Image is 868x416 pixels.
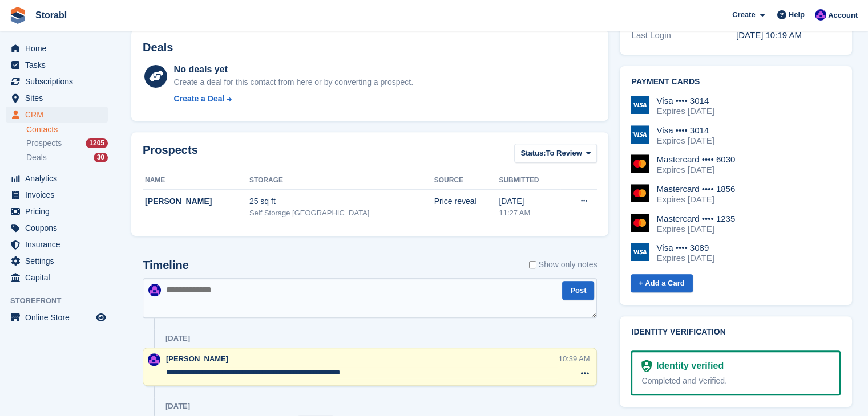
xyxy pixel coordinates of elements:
div: Expires [DATE] [656,165,735,175]
button: Status: To Review [514,144,597,162]
button: Post [562,281,594,300]
span: Deals [26,152,47,163]
img: Identity Verification Ready [641,360,651,372]
a: Preview store [94,311,108,324]
img: Mastercard Logo [631,214,649,232]
a: Prospects 1205 [26,137,108,149]
span: Invoices [25,187,94,203]
div: Create a Deal [174,93,225,105]
a: menu [6,90,108,106]
a: menu [6,57,108,73]
a: menu [6,170,108,186]
a: Storabl [31,6,71,25]
div: Visa •••• 3089 [656,243,714,253]
span: To Review [546,148,582,159]
th: Storage [249,172,434,190]
div: [DATE] [499,195,560,207]
a: menu [6,253,108,269]
img: Visa Logo [631,243,649,261]
a: menu [6,107,108,123]
a: menu [6,220,108,236]
a: Create a Deal [174,93,413,105]
label: Show only notes [529,259,597,271]
div: No deals yet [174,63,413,76]
span: Create [732,9,755,21]
span: Coupons [25,220,94,236]
span: Prospects [26,138,62,149]
span: Settings [25,253,94,269]
div: Expires [DATE] [656,224,735,234]
span: Status: [520,148,546,159]
img: Visa Logo [631,125,649,144]
div: Visa •••• 3014 [656,96,714,106]
span: CRM [25,107,94,123]
img: Bailey Hunt [148,284,161,296]
div: Identity verified [652,359,724,373]
div: Expires [DATE] [656,194,735,205]
img: Visa Logo [631,96,649,114]
div: [DATE] [165,334,190,343]
a: Contacts [26,124,108,135]
a: menu [6,74,108,89]
h2: Identity verification [631,328,841,337]
a: menu [6,40,108,56]
div: Expires [DATE] [656,136,714,146]
th: Source [434,172,499,190]
span: Sites [25,90,94,106]
div: Expires [DATE] [656,253,714,263]
h2: Prospects [143,144,198,165]
div: Price reveal [434,195,499,207]
span: Storefront [10,295,114,307]
a: Deals 30 [26,152,108,164]
img: Mastercard Logo [631,154,649,173]
div: 11:27 AM [499,207,560,219]
div: 1205 [86,138,108,148]
img: Bailey Hunt [815,9,826,21]
span: Tasks [25,57,94,73]
a: + Add a Card [631,274,692,293]
a: menu [6,309,108,325]
span: Analytics [25,170,94,186]
div: Last Login [631,29,736,42]
div: Create a deal for this contact from here or by converting a prospect. [174,76,413,88]
div: Mastercard •••• 1856 [656,184,735,194]
img: Bailey Hunt [148,353,160,366]
div: 25 sq ft [249,195,434,207]
a: menu [6,270,108,286]
a: menu [6,236,108,252]
span: Home [25,40,94,56]
img: Mastercard Logo [631,184,649,202]
span: Subscriptions [25,74,94,89]
div: Expires [DATE] [656,106,714,116]
div: 10:39 AM [559,353,590,364]
h2: Payment cards [631,78,841,87]
div: 30 [94,153,108,162]
div: Mastercard •••• 6030 [656,154,735,165]
time: 2025-03-24 10:19:00 UTC [736,30,802,40]
span: Online Store [25,309,94,325]
span: Pricing [25,203,94,219]
img: stora-icon-8386f47178a22dfd0bd8f6a31ec36ba5ce8667c1dd55bd0f319d3a0aa187defe.svg [9,7,26,24]
span: Help [789,9,805,21]
input: Show only notes [529,259,536,271]
div: Completed and Verified. [641,375,830,387]
div: Self Storage [GEOGRAPHIC_DATA] [249,207,434,219]
span: Insurance [25,236,94,252]
a: menu [6,187,108,203]
div: Visa •••• 3014 [656,125,714,136]
h2: Timeline [143,259,189,272]
span: Account [828,10,858,21]
span: Capital [25,270,94,286]
div: Mastercard •••• 1235 [656,214,735,224]
th: Name [143,172,249,190]
span: [PERSON_NAME] [166,354,228,363]
div: [DATE] [165,402,190,411]
div: [PERSON_NAME] [145,195,249,207]
th: Submitted [499,172,560,190]
a: menu [6,203,108,219]
h2: Deals [143,41,173,54]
